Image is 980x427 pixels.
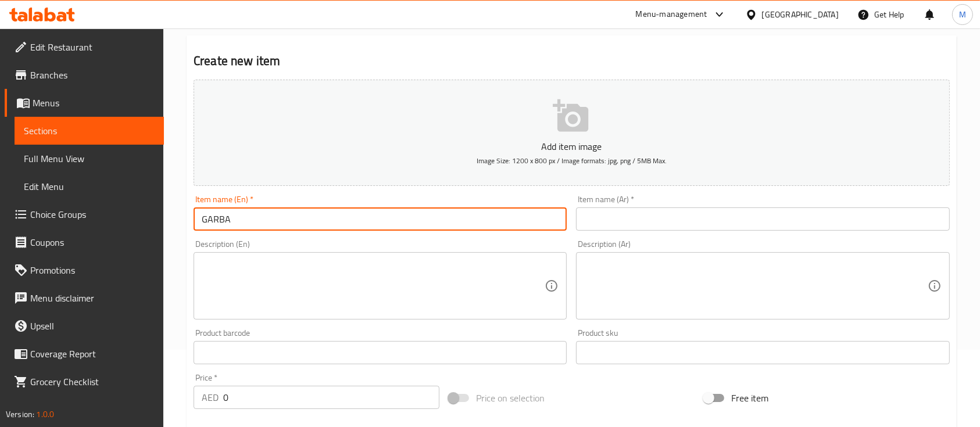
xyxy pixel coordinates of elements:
[202,390,219,404] p: AED
[30,319,155,333] span: Upsell
[5,228,164,256] a: Coupons
[30,207,155,221] span: Choice Groups
[5,368,164,396] a: Grocery Checklist
[959,8,966,21] span: M
[30,263,155,277] span: Promotions
[731,391,768,405] span: Free item
[5,340,164,368] a: Coverage Report
[477,154,667,167] span: Image Size: 1200 x 800 px / Image formats: jpg, png / 5MB Max.
[5,312,164,340] a: Upsell
[762,8,839,21] div: [GEOGRAPHIC_DATA]
[194,80,950,186] button: Add item imageImage Size: 1200 x 800 px / Image formats: jpg, png / 5MB Max.
[5,200,164,228] a: Choice Groups
[15,145,164,173] a: Full Menu View
[636,8,707,21] div: Menu-management
[5,89,164,117] a: Menus
[15,117,164,145] a: Sections
[212,139,932,153] p: Add item image
[15,173,164,200] a: Edit Menu
[30,291,155,305] span: Menu disclaimer
[24,180,155,193] span: Edit Menu
[223,386,439,409] input: Please enter price
[194,341,567,364] input: Please enter product barcode
[30,347,155,361] span: Coverage Report
[5,61,164,89] a: Branches
[5,284,164,312] a: Menu disclaimer
[30,235,155,249] span: Coupons
[194,52,950,70] h2: Create new item
[5,256,164,284] a: Promotions
[476,391,545,405] span: Price on selection
[24,124,155,138] span: Sections
[33,96,155,110] span: Menus
[6,407,34,422] span: Version:
[576,341,949,364] input: Please enter product sku
[30,375,155,389] span: Grocery Checklist
[36,407,54,422] span: 1.0.0
[24,152,155,166] span: Full Menu View
[30,68,155,82] span: Branches
[194,207,567,231] input: Enter name En
[576,207,949,231] input: Enter name Ar
[5,33,164,61] a: Edit Restaurant
[30,40,155,54] span: Edit Restaurant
